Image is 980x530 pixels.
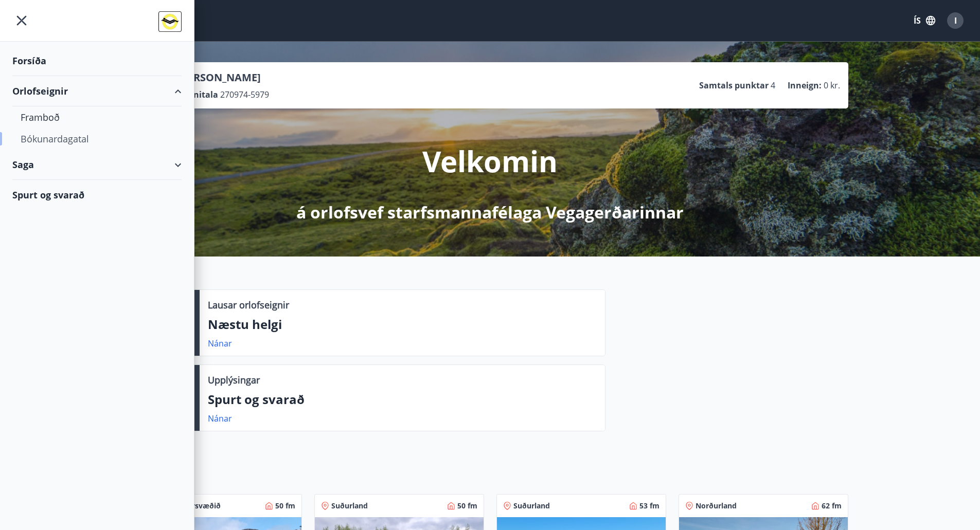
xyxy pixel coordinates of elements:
[771,80,775,91] span: 4
[822,501,842,511] span: 62 fm
[208,391,597,408] p: Spurt og svarað
[513,501,550,511] span: Suðurland
[208,316,597,333] p: Næstu helgi
[824,80,840,91] span: 0 kr.
[639,501,660,511] span: 53 fm
[21,128,173,150] div: Bókunardagatal
[12,76,182,106] div: Orlofseignir
[908,11,941,30] button: ÍS
[943,8,968,33] button: I
[12,180,182,210] div: Spurt og svarað
[296,201,684,224] p: á orlofsvef starfsmannafélaga Vegagerðarinnar
[208,373,260,387] p: Upplýsingar
[177,89,218,100] p: Kennitala
[158,11,182,32] img: union_logo
[696,501,737,511] span: Norðurland
[208,338,232,349] a: Nánar
[177,70,269,85] p: [PERSON_NAME]
[699,80,769,91] p: Samtals punktar
[220,89,269,100] span: 270974-5979
[331,501,368,511] span: Suðurland
[954,15,957,26] span: I
[788,80,822,91] p: Inneign :
[21,106,173,128] div: Framboð
[12,11,31,30] button: menu
[12,150,182,180] div: Saga
[275,501,295,511] span: 50 fm
[12,46,182,76] div: Forsíða
[457,501,477,511] span: 50 fm
[208,413,232,424] a: Nánar
[208,298,289,312] p: Lausar orlofseignir
[422,141,558,180] p: Velkomin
